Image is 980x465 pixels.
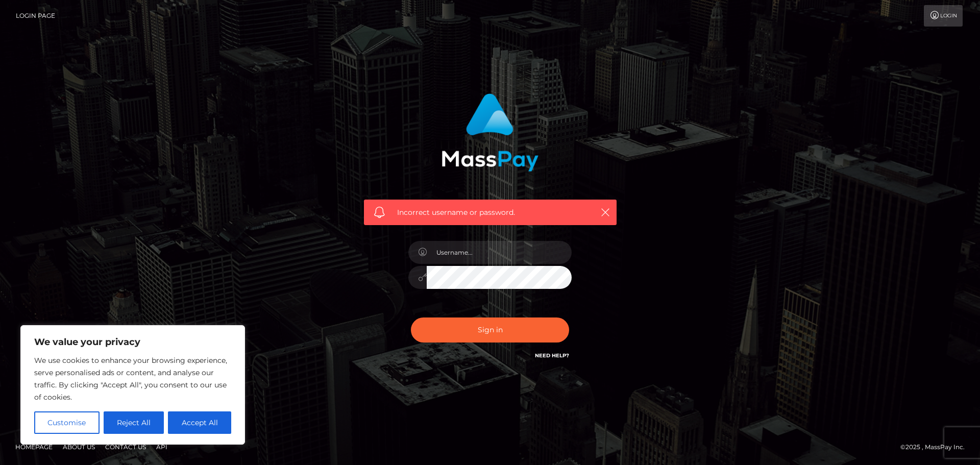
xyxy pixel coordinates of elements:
button: Sign in [411,317,569,342]
span: Incorrect username or password. [397,207,583,218]
p: We value your privacy [34,336,231,348]
a: Need Help? [535,352,569,359]
a: Homepage [11,439,57,455]
div: © 2025 , MassPay Inc. [900,442,972,453]
a: Login Page [16,5,55,27]
button: Customise [34,411,100,434]
img: MassPay Login [442,93,538,172]
a: Login [924,5,963,27]
button: Accept All [168,411,231,434]
p: We use cookies to enhance your browsing experience, serve personalised ads or content, and analys... [34,354,231,403]
input: Username... [427,241,572,264]
div: We value your privacy [20,325,245,445]
a: API [152,439,171,455]
a: Contact Us [101,439,150,455]
button: Reject All [104,411,164,434]
a: About Us [59,439,99,455]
